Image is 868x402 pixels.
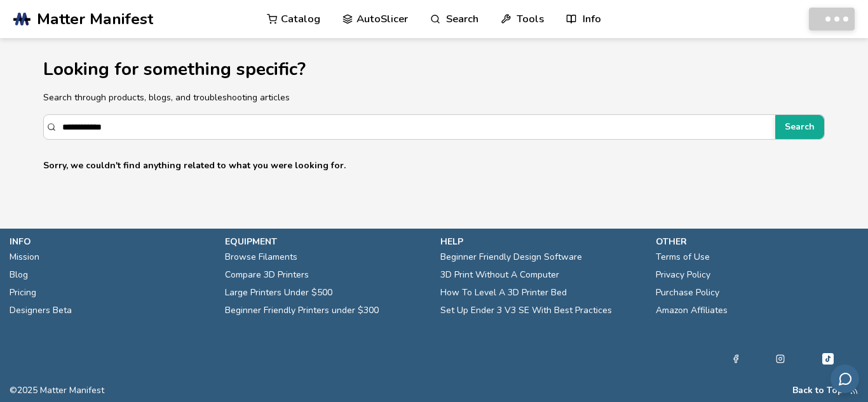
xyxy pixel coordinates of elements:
a: RSS Feed [850,385,858,396]
p: Sorry, we couldn't find anything related to what you were looking for. [43,159,824,172]
a: Purchase Policy [656,284,719,302]
h1: Looking for something specific? [43,60,824,79]
a: Pricing [10,284,36,302]
a: Instagram [776,351,785,366]
span: Matter Manifest [37,10,153,28]
button: Search [775,115,824,139]
a: Blog [10,266,28,284]
a: 3D Print Without A Computer [440,266,559,284]
a: Designers Beta [10,302,72,319]
button: Send feedback via email [831,365,859,393]
a: Large Printers Under $500 [225,284,332,302]
button: Back to Top [792,385,843,396]
p: help [440,235,643,248]
span: © 2025 Matter Manifest [10,385,104,396]
a: Browse Filaments [225,248,297,266]
p: other [656,235,858,248]
input: Search [62,116,768,138]
a: Beginner Friendly Design Software [440,248,582,266]
p: info [10,235,212,248]
a: Tiktok [820,351,836,366]
a: Facebook [731,351,740,366]
a: Mission [10,248,39,266]
a: Compare 3D Printers [225,266,309,284]
a: How To Level A 3D Printer Bed [440,284,567,302]
p: Search through products, blogs, and troubleshooting articles [43,91,824,104]
a: Terms of Use [656,248,710,266]
a: Beginner Friendly Printers under $300 [225,302,379,319]
a: Amazon Affiliates [656,302,728,319]
a: Set Up Ender 3 V3 SE With Best Practices [440,302,612,319]
a: Privacy Policy [656,266,710,284]
p: equipment [225,235,428,248]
